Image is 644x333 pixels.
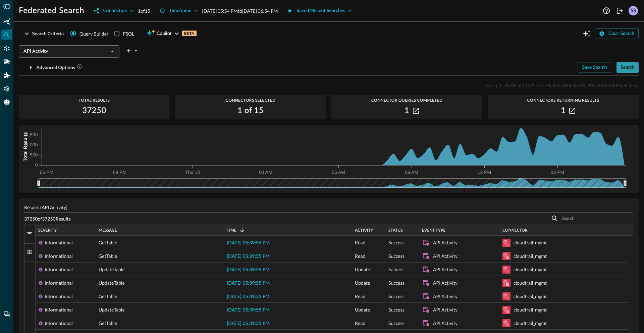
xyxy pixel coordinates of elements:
span: GetTable [99,317,117,330]
h2: 37250 [82,105,106,116]
span: GetTable [99,290,117,303]
span: Success [388,236,405,249]
div: cloudtrail_mgmt [514,290,547,303]
div: Advanced Options [36,63,83,72]
span: Update [355,303,370,317]
tspan: 03 AM [259,170,272,175]
p: BETA [182,31,197,36]
span: Update [355,263,370,276]
button: Advanced Options [19,62,87,73]
span: Query Builder [79,30,109,37]
span: Connector [502,228,528,233]
button: Open [108,47,117,56]
div: Chat [1,309,12,320]
button: plus-arrow-button [125,45,140,56]
tspan: 0 [35,162,38,168]
div: Search Criteria [32,30,64,38]
div: cloudtrail_mgmt [514,249,547,263]
div: Settings [1,83,12,94]
span: Update [355,276,370,290]
span: Read [355,290,365,303]
p: 1 of 15 [138,7,150,14]
div: Informational [45,236,73,249]
div: Query Agent [1,97,12,107]
button: Save Search [578,62,611,73]
span: Event Type [422,228,445,233]
span: Success [388,303,405,317]
button: Open Query Copilot [581,28,592,39]
tspan: 09 PM [113,170,126,175]
span: GetTable [99,236,117,249]
tspan: 1,500 [26,132,38,137]
tspan: 500 [30,152,38,157]
span: Severity [38,228,57,233]
svg: Amazon Security Lake [502,319,511,327]
div: Timeframe [169,7,192,15]
span: Success [388,290,405,303]
div: API Activity [433,290,458,303]
button: Help [601,5,612,16]
button: Clear Search [595,28,639,39]
span: Read [355,317,365,330]
svg: Amazon Security Lake [502,252,511,260]
p: Results (API Activity) [24,204,633,211]
tspan: 06 AM [332,170,345,175]
span: Copilot [157,30,172,38]
span: Read [355,236,365,249]
button: CopilotBETA [142,28,200,39]
span: [DATE] 05:39:55 PM [227,321,270,326]
div: SS [629,6,638,15]
svg: Amazon Security Lake [502,292,511,300]
div: cloudtrail_mgmt [514,276,547,290]
tspan: 03 PM [551,170,564,175]
div: Connectors [103,7,127,15]
div: Informational [45,290,73,303]
span: (dev) [629,83,639,88]
span: [DATE] 05:39:56 PM [227,241,270,245]
span: UpdateTable [99,276,125,290]
div: Addons [2,70,12,81]
svg: Amazon Security Lake [502,239,511,247]
div: Connectors [1,43,12,54]
span: [DATE] 05:39:55 PM [227,281,270,286]
span: Time [227,228,236,233]
div: Pipelines [1,56,12,67]
div: Informational [45,276,73,290]
svg: Amazon Security Lake [502,279,511,287]
span: Message [99,228,117,233]
input: Search [561,212,618,225]
span: Connector Queries Completed [331,98,482,103]
span: search_1_c8b9bad0_fb92cd7f79c878a9fded3c09_7f9abb9943854d4c [484,83,629,88]
div: cloudtrail_mgmt [514,303,547,317]
span: Success [388,276,405,290]
span: [DATE] 05:39:55 PM [227,308,270,313]
p: [DATE] 05:54 PM to [DATE] 06:54 PM [202,7,278,14]
span: Status [388,228,403,233]
div: cloudtrail_mgmt [514,236,547,249]
h1: Federated Search [19,5,84,16]
div: Informational [45,263,73,276]
div: API Activity [433,236,458,249]
span: GetTable [99,249,117,263]
div: API Activity [433,249,458,263]
button: Timeframe [156,5,202,16]
tspan: Thu 18 [185,170,200,175]
span: UpdateTable [99,303,125,317]
div: Search [621,63,635,72]
div: API Activity [433,317,458,330]
div: cloudtrail_mgmt [514,263,547,276]
span: [DATE] 05:39:55 PM [227,254,270,259]
tspan: Total Results [22,132,28,161]
button: Connectors [90,5,138,16]
span: Success [388,249,405,263]
tspan: 1,000 [26,142,38,147]
div: Informational [45,303,73,317]
div: Saved/Recent Searches [297,7,345,15]
button: Saved/Recent Searches [283,5,356,16]
div: API Activity [433,276,458,290]
div: API Activity [433,303,458,317]
div: FSQL [123,30,135,37]
div: Save Search [582,63,607,72]
span: Success [388,317,405,330]
h2: 1 of 15 [237,105,264,116]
